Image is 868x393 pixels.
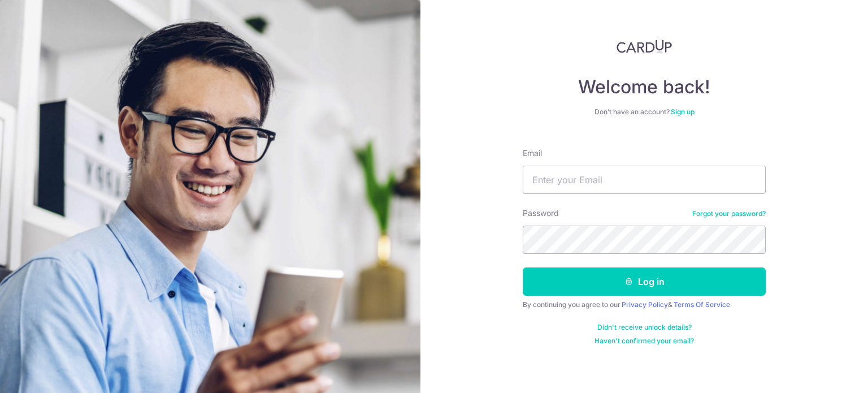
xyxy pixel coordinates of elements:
[523,76,766,98] h4: Welcome back!
[671,107,695,116] a: Sign up
[523,300,766,309] div: By continuing you agree to our &
[523,107,766,116] div: Don’t have an account?
[622,300,668,309] a: Privacy Policy
[692,209,766,218] a: Forgot your password?
[523,267,766,296] button: Log in
[674,300,730,309] a: Terms Of Service
[523,208,559,219] label: Password
[597,323,692,332] a: Didn't receive unlock details?
[617,40,672,53] img: CardUp Logo
[523,148,542,159] label: Email
[523,166,766,194] input: Enter your Email
[594,336,694,346] a: Haven't confirmed your email?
